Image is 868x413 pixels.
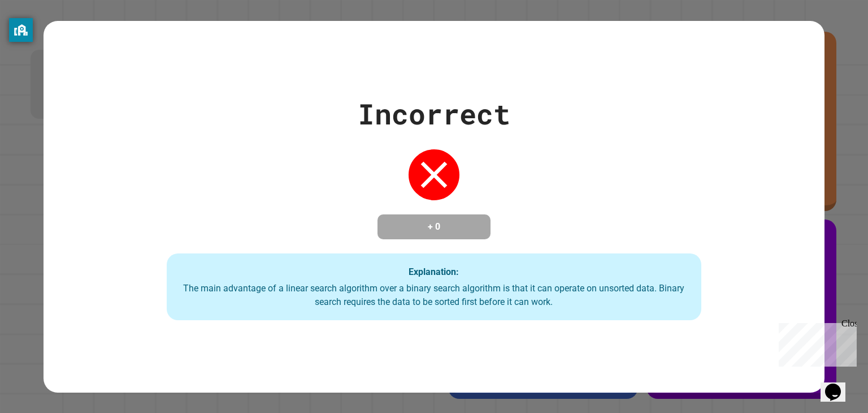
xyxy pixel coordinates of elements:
[821,368,857,402] iframe: chat widget
[389,220,479,234] h4: + 0
[5,5,78,72] div: Chat with us now!Close
[774,319,857,367] iframe: chat widget
[409,266,459,277] strong: Explanation:
[178,282,690,309] div: The main advantage of a linear search algorithm over a binary search algorithm is that it can ope...
[358,93,510,135] div: Incorrect
[9,18,33,42] button: privacy banner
